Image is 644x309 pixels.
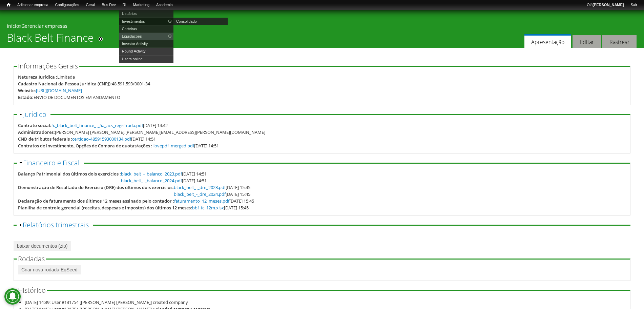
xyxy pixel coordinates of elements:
[7,31,94,48] h1: Black Belt Finance
[130,2,153,8] a: Marketing
[174,184,226,190] a: black_belt_-_dre_2023.pdf
[57,74,75,80] div: Limitada
[174,191,250,197] span: [DATE] 15:45
[627,2,641,8] a: Sair
[18,265,81,274] a: Criar nova rodada EqSeed
[121,178,207,184] span: [DATE] 14:51
[583,2,627,8] a: Olá[PERSON_NAME]
[51,122,143,128] a: 5._black_belt_finance_-_5a_acs_registrada.pdf
[23,110,46,119] a: Jurídico
[55,129,265,136] div: [PERSON_NAME] [PERSON_NAME];[PERSON_NAME][EMAIL_ADDRESS][PERSON_NAME][DOMAIN_NAME]
[192,205,249,211] span: [DATE] 15:45
[14,241,71,251] a: baixar documentos (zip)
[7,23,19,29] a: Início
[18,198,174,204] div: Declaração de faturamento dos últimos 12 meses assinado pelo contador :
[524,34,571,48] a: Apresentação
[23,158,80,167] a: Financeiro e Fiscal
[174,198,254,204] span: [DATE] 15:45
[18,129,55,136] div: Administradores:
[98,2,119,8] a: Bus Dev
[573,35,601,48] a: Editar
[18,136,72,142] div: CND de tributos federais :
[18,122,51,129] div: Contrato social:
[72,136,156,142] span: [DATE] 14:51
[18,184,174,191] div: Demonstração de Resultado do Exercício (DRE) dos últimos dois exercícios:
[18,286,46,295] span: Histórico
[18,74,57,80] div: Natureza Jurídica :
[121,171,207,177] span: [DATE] 14:51
[153,2,176,8] a: Academia
[21,23,67,29] a: Gerenciar empresas
[119,2,130,8] a: RI
[3,2,14,8] a: Início
[25,299,626,306] li: [DATE] 14:39: User #131754 [[PERSON_NAME] [PERSON_NAME]] created company
[7,23,637,31] div: »
[82,2,98,8] a: Geral
[7,2,11,7] span: Início
[112,80,150,87] div: 48.591.593/0001-34
[174,184,250,190] span: [DATE] 15:45
[14,2,52,8] a: Adicionar empresa
[174,191,226,197] a: black_belt_-_dre_2024.pdf
[18,61,78,70] span: Informações Gerais
[121,178,182,184] a: black_belt_-_balanco_2024.pdf
[52,2,83,8] a: Configurações
[152,143,194,149] a: ilovepdf_merged.pdf
[18,204,192,211] div: Planilha de controle gerencial (receitas, despesas e impostos) dos últimos 12 meses:
[593,3,624,7] strong: [PERSON_NAME]
[174,198,229,204] a: faturamento_12_meses.pdf
[23,220,89,229] a: Relatórios trimestrais
[72,136,131,142] a: certidao-48591593000134.pdf
[34,94,120,101] div: ENVIO DE DOCUMENTOS EM ANDAMENTO
[602,35,637,48] a: Rastrear
[51,122,168,128] span: [DATE] 14:42
[18,170,121,177] div: Balanço Patrimonial dos últimos dois exercícios :
[18,80,112,87] div: Cadastro Nacional da Pessoa Jurídica (CNPJ):
[18,142,152,149] div: Contratos de Investimento, Opções de Compra de quotas/ações :
[18,254,45,263] span: Rodadas
[18,94,34,101] div: Estado:
[192,205,224,211] a: bbf_fc_12m.xlsx
[36,87,82,94] a: [URL][DOMAIN_NAME]
[152,143,219,149] span: [DATE] 14:51
[18,87,36,94] div: Website:
[121,171,182,177] a: black_belt_-_balanco_2023.pdf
